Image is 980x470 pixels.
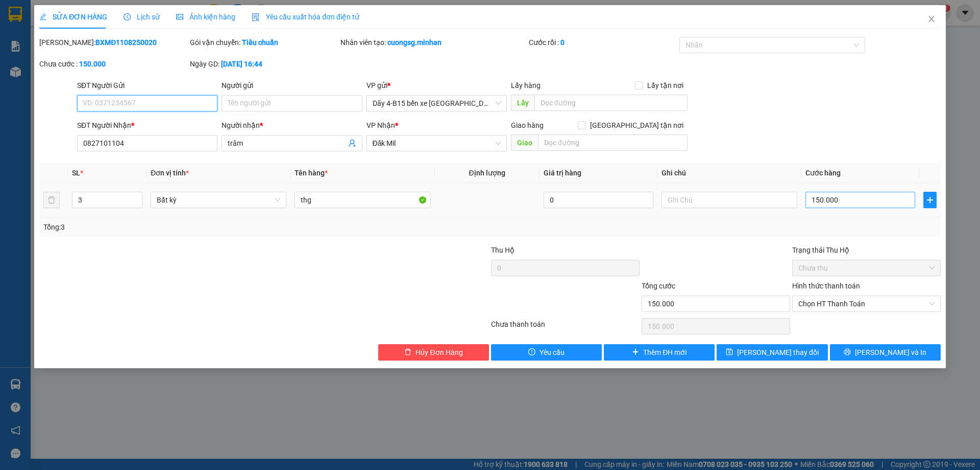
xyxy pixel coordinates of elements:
[134,194,140,200] span: up
[39,58,188,70] div: Chưa cước :
[43,192,60,208] button: delete
[632,348,639,356] span: plus
[124,13,160,21] span: Lịch sử
[70,68,134,121] b: 44 thôn [GEOGRAPHIC_DATA], xã [GEOGRAPHIC_DATA],
[70,69,78,76] span: environment
[295,192,430,208] input: VD: Bàn, Ghế
[222,120,362,131] div: Người nhận
[491,246,514,254] span: Thu Hộ
[366,121,395,129] span: VP Nhận
[726,348,733,356] span: save
[511,135,538,151] span: Giao
[404,348,411,356] span: delete
[923,192,937,208] button: plus
[528,348,535,356] span: exclamation-circle
[190,37,338,48] div: Gói vận chuyển:
[929,301,935,307] span: close-circle
[151,169,189,177] span: Đơn vị tính
[252,13,359,21] span: Yêu cầu xuất hóa đơn điện tử
[242,38,278,47] b: Tiêu chuẩn
[511,121,544,129] span: Giao hàng
[77,80,217,91] div: SĐT Người Gửi
[340,37,527,48] div: Nhân viên tạo:
[5,5,41,41] img: logo.jpg
[295,169,328,177] span: Tên hàng
[643,347,687,358] span: Thêm ĐH mới
[252,13,260,21] img: icon
[366,80,507,91] div: VP gửi
[917,5,946,34] button: Close
[157,192,280,208] span: Bất kỳ
[737,347,819,358] span: [PERSON_NAME] thay đổi
[176,13,235,21] span: Ảnh kiện hàng
[190,58,338,70] div: Ngày GD:
[79,60,106,68] b: 150.000
[927,15,936,23] span: close
[222,80,362,91] div: Người gửi
[39,13,107,21] span: SỬA ĐƠN HÀNG
[72,169,80,177] span: SL
[95,38,157,47] b: BXMĐ1108250020
[131,192,142,200] span: Increase Value
[805,169,841,177] span: Cước hàng
[511,81,541,89] span: Lấy hàng
[604,344,715,361] button: plusThêm ĐH mới
[717,344,827,361] button: save[PERSON_NAME] thay đổi
[855,347,926,358] span: [PERSON_NAME] và In
[924,196,936,204] span: plus
[511,95,534,111] span: Lấy
[373,96,501,111] span: Dãy 4-B15 bến xe Miền Đông
[538,135,688,151] input: Dọc đường
[490,319,641,337] div: Chưa thanh toán
[830,344,941,361] button: printer[PERSON_NAME] và In
[643,80,688,91] span: Lấy tận nơi
[661,192,797,208] input: Ghi Chú
[491,344,602,361] button: exclamation-circleYêu cầu
[221,60,262,68] b: [DATE] 16:44
[792,244,941,256] div: Trạng thái Thu Hộ
[176,13,183,20] span: picture
[798,260,935,276] span: Chưa thu
[657,163,801,183] th: Ghi chú
[387,38,442,47] b: cuongsg.minhan
[378,344,489,361] button: deleteHủy Đơn Hàng
[5,5,148,43] li: Minh An Express
[77,120,217,131] div: SĐT Người Nhận
[131,200,142,208] span: Decrease Value
[5,55,70,89] li: VP Dãy 4-B15 bến xe [GEOGRAPHIC_DATA]
[70,55,136,66] li: VP Đăk Mil
[586,120,688,131] span: [GEOGRAPHIC_DATA] tận nơi
[373,136,501,151] span: Đăk Mil
[469,169,505,177] span: Định lượng
[798,296,935,311] span: Chọn HT Thanh Toán
[43,221,378,233] div: Tổng: 3
[348,139,356,147] span: user-add
[560,38,565,47] b: 0
[415,347,462,358] span: Hủy Đơn Hàng
[534,95,688,111] input: Dọc đường
[844,348,851,356] span: printer
[124,13,131,20] span: clock-circle
[39,13,46,20] span: edit
[39,37,188,48] div: [PERSON_NAME]:
[642,282,675,290] span: Tổng cước
[540,347,565,358] span: Yêu cầu
[544,169,581,177] span: Giá trị hàng
[529,37,677,48] div: Cước rồi :
[134,201,140,207] span: down
[792,282,860,290] label: Hình thức thanh toán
